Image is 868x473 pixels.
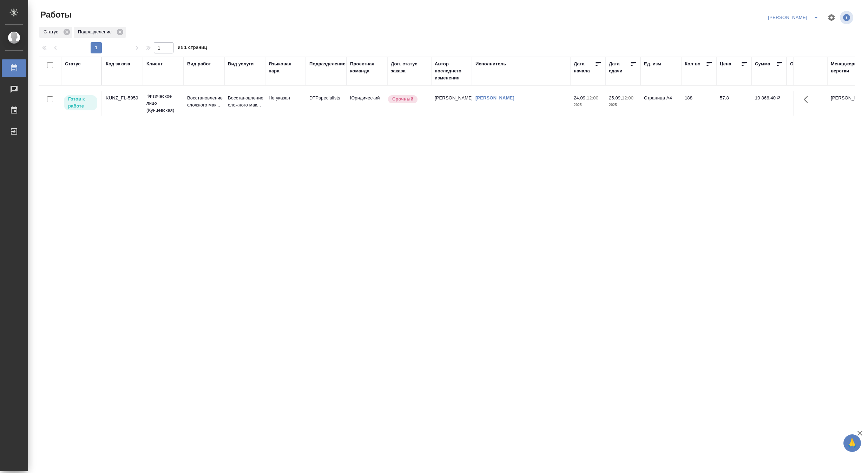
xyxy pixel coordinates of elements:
div: Подразделение [309,60,346,67]
td: DTPspecialists [306,91,347,116]
div: Менеджеры верстки [831,60,864,74]
div: Клиент [146,60,163,67]
a: [PERSON_NAME] [475,95,514,101]
div: Автор последнего изменения [435,60,468,82]
p: Подразделение [78,28,114,35]
div: Статус [39,27,72,38]
p: Восстановление сложного мак... [187,95,221,109]
div: Вид работ [187,60,211,67]
p: 24.09, [574,95,587,101]
p: [PERSON_NAME] [831,95,864,102]
p: Готов к работе [68,96,93,110]
p: 12:00 [622,95,633,101]
td: [PERSON_NAME] [431,91,472,116]
span: Настроить таблицу [823,9,840,26]
span: 🙏 [846,436,858,451]
div: Сумма [755,60,770,67]
span: Работы [39,9,72,20]
div: Кол-во [685,60,701,67]
div: Дата сдачи [609,60,630,74]
span: из 1 страниц [178,43,207,53]
div: Языковая пара [269,60,302,74]
p: 2025 [609,102,637,109]
div: Дата начала [574,60,595,74]
span: Посмотреть информацию [840,11,855,24]
div: split button [766,12,823,23]
td: Страница А4 [640,91,681,116]
td: 188 [681,91,716,116]
p: Восстановление сложного мак... [228,95,262,109]
td: 57.8 [716,91,751,116]
div: Код заказа [106,60,130,67]
p: Статус [44,28,61,35]
p: Физическое лицо (Кунцевская) [146,93,180,114]
button: Здесь прячутся важные кнопки [800,91,816,108]
p: 12:00 [587,95,598,101]
td: Юридический [347,91,387,116]
button: 🙏 [843,434,861,452]
div: Исполнитель [475,60,506,67]
div: Статус [65,60,81,67]
div: Проектная команда [350,60,384,74]
div: Ед. изм [644,60,661,67]
p: 2025 [574,102,602,109]
div: Исполнитель может приступить к работе [63,95,98,111]
td: Не указан [265,91,306,116]
div: KUNZ_FL-5959 [106,95,139,102]
td: 10 866,40 ₽ [751,91,787,116]
p: 25.09, [609,95,622,101]
div: Оценка [790,60,807,67]
div: Цена [720,60,731,67]
p: Срочный [392,96,413,103]
div: Подразделение [74,27,126,38]
div: Доп. статус заказа [391,60,428,74]
div: Вид услуги [228,60,254,67]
